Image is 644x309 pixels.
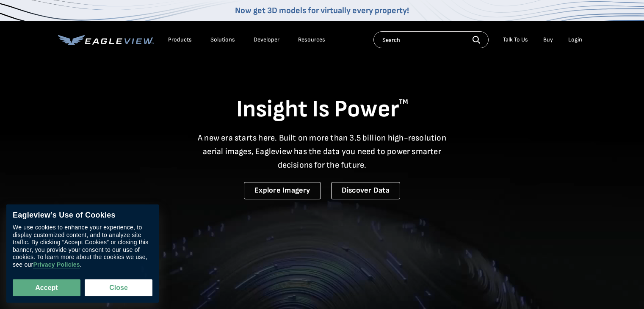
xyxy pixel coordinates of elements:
[399,98,408,106] sup: TM
[33,262,80,269] a: Privacy Policies
[193,131,452,172] p: A new era starts here. Built on more than 3.5 billion high-resolution aerial images, Eagleview ha...
[503,36,528,44] div: Talk To Us
[85,279,152,296] button: Close
[298,36,325,44] div: Resources
[568,36,582,44] div: Login
[235,6,409,16] a: Now get 3D models for virtually every property!
[168,36,192,44] div: Products
[244,182,321,199] a: Explore Imagery
[543,36,553,44] a: Buy
[13,211,152,220] div: Eagleview’s Use of Cookies
[58,95,586,124] h1: Insight Is Power
[254,36,279,44] a: Developer
[331,182,400,199] a: Discover Data
[13,279,80,296] button: Accept
[13,224,152,269] div: We use cookies to enhance your experience, to display customized content, and to analyze site tra...
[210,36,235,44] div: Solutions
[373,31,489,48] input: Search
